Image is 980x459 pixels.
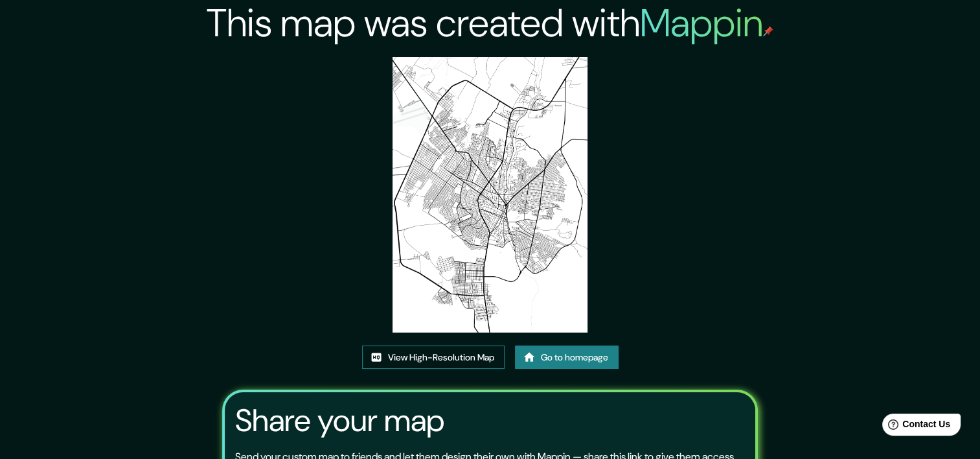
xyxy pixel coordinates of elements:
[515,346,619,370] a: Go to homepage
[763,26,773,36] img: mappin-pin
[393,57,587,333] img: created-map
[235,403,444,439] h3: Share your map
[865,408,966,445] iframe: Help widget launcher
[362,346,505,370] a: View High-Resolution Map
